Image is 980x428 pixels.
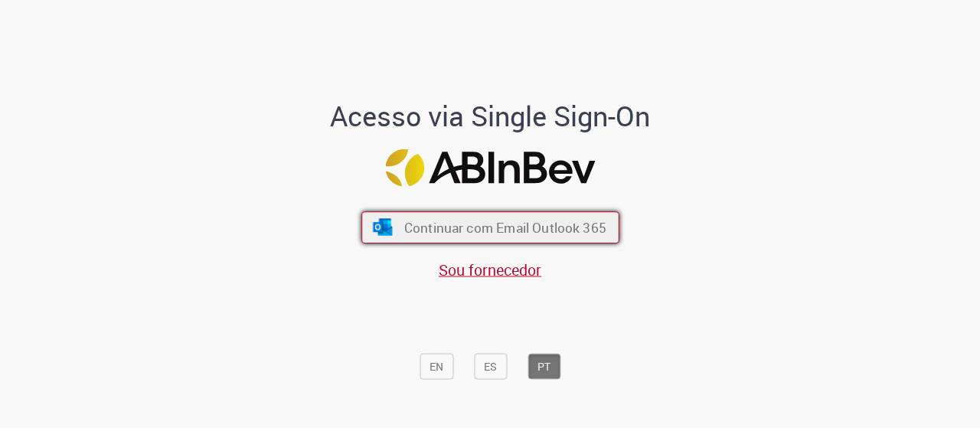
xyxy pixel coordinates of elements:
button: ícone Azure/Microsoft 360 Continuar com Email Outlook 365 [361,211,619,243]
h1: Acesso via Single Sign-On [278,100,703,131]
span: Continuar com Email Outlook 365 [403,218,606,236]
img: Logo ABInBev [385,149,595,187]
button: PT [528,353,560,379]
img: ícone Azure/Microsoft 360 [371,218,394,235]
button: EN [420,353,453,379]
button: ES [474,353,507,379]
a: Sou fornecedor [439,259,541,279]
